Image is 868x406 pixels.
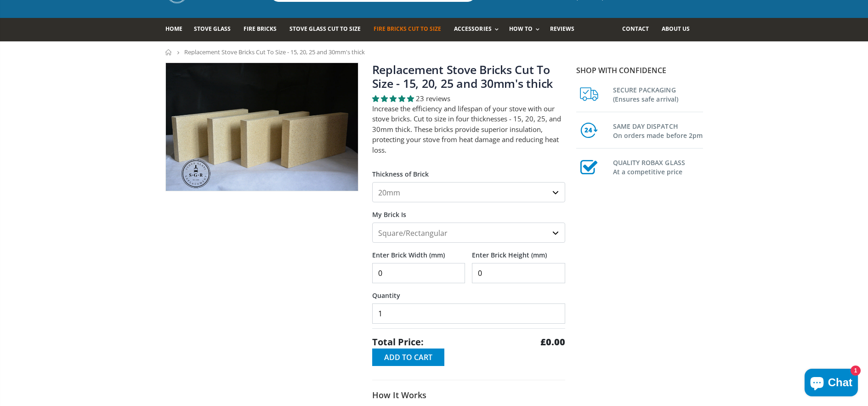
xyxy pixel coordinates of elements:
label: Enter Brick Width (mm) [372,243,465,259]
span: How To [509,25,533,33]
a: Fire Bricks Cut To Size [374,18,448,41]
span: Replacement Stove Bricks Cut To Size - 15, 20, 25 and 30mm's thick [184,48,365,56]
span: About us [662,25,690,33]
p: Increase the efficiency and lifespan of your stove with our stove bricks. Cut to size in four thi... [372,103,565,155]
label: Quantity [372,283,565,300]
span: Total Price: [372,336,424,349]
label: Thickness of Brick [372,162,565,178]
button: Add to Cart [372,349,444,366]
span: 23 reviews [416,94,450,103]
h3: SAME DAY DISPATCH On orders made before 2pm [613,120,703,140]
a: Stove Glass [194,18,238,41]
span: Fire Bricks [244,25,277,33]
a: Replacement Stove Bricks Cut To Size - 15, 20, 25 and 30mm's thick [372,62,553,91]
a: Home [165,49,172,55]
h3: QUALITY ROBAX GLASS At a competitive price [613,156,703,177]
span: Home [165,25,182,33]
a: Reviews [550,18,581,41]
span: Contact [622,25,649,33]
span: Stove Glass [194,25,231,33]
strong: £0.00 [540,336,565,349]
h3: SECURE PACKAGING (Ensures safe arrival) [613,84,703,104]
a: Accessories [454,18,503,41]
span: Add to Cart [384,352,432,362]
span: Fire Bricks Cut To Size [374,25,441,33]
span: Reviews [550,25,574,33]
span: Stove Glass Cut To Size [289,25,361,33]
img: 4_fire_bricks_1aa33a0b-dc7a-4843-b288-55f1aa0e36c3_800x_crop_center.jpeg [166,63,358,191]
span: 4.78 stars [372,94,416,103]
inbox-online-store-chat: Shopify online store chat [802,369,861,399]
label: Enter Brick Height (mm) [472,243,565,259]
a: Home [165,18,189,41]
a: Contact [622,18,656,41]
a: Fire Bricks [244,18,284,41]
label: My Brick Is [372,202,565,219]
a: Stove Glass Cut To Size [289,18,368,41]
h3: How It Works [372,389,565,400]
a: How To [509,18,544,41]
a: About us [662,18,697,41]
p: Shop with confidence [576,65,703,76]
span: Accessories [454,25,491,33]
